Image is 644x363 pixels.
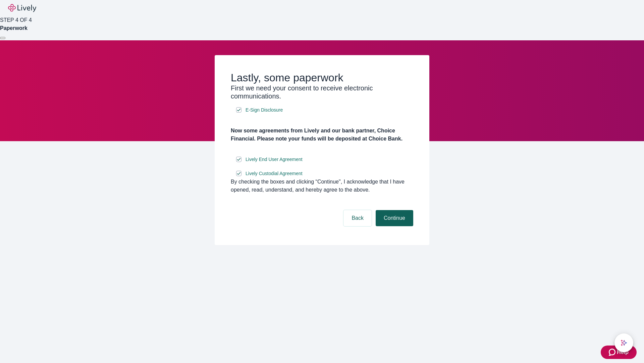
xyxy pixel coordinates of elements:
[244,155,304,164] a: e-sign disclosure document
[231,127,413,143] h4: Now some agreements from Lively and our bank partner, Choice Financial. Please note your funds wi...
[231,84,413,100] h3: First we need your consent to receive electronic communications.
[244,169,304,178] a: e-sign disclosure document
[617,348,629,356] span: Help
[231,71,413,84] h2: Lastly, some paperwork
[244,106,284,114] a: e-sign disclosure document
[343,210,372,226] button: Back
[376,210,413,226] button: Continue
[246,170,303,177] span: Lively Custodial Agreement
[231,178,413,194] div: By checking the boxes and clicking “Continue", I acknowledge that I have opened, read, understand...
[621,339,627,346] svg: Lively AI Assistant
[8,4,36,12] img: Lively
[601,346,637,359] button: Zendesk support iconHelp
[246,156,303,163] span: Lively End User Agreement
[609,348,617,356] svg: Zendesk support icon
[614,333,633,352] button: chat
[246,107,283,114] span: E-Sign Disclosure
